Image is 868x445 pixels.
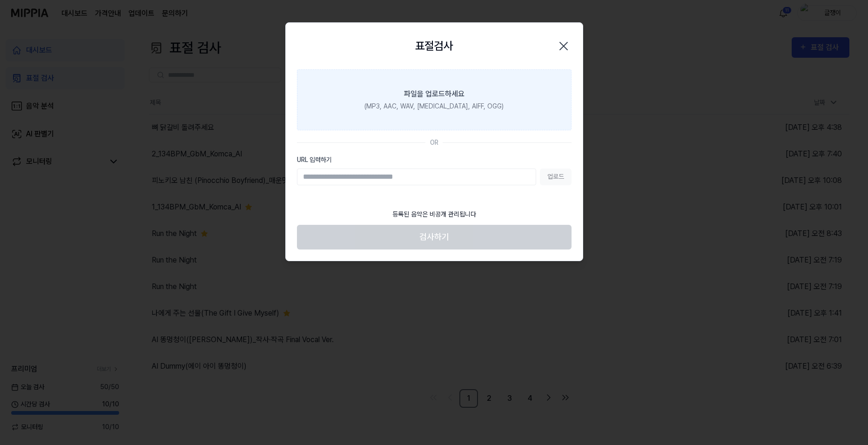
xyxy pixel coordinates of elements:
[404,88,464,100] div: 파일을 업로드하세요
[297,155,572,165] label: URL 입력하기
[430,138,438,148] div: OR
[364,101,504,111] div: (MP3, AAC, WAV, [MEDICAL_DATA], AIFF, OGG)
[415,38,453,54] h2: 표절검사
[387,204,482,225] div: 등록된 음악은 비공개 관리됩니다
